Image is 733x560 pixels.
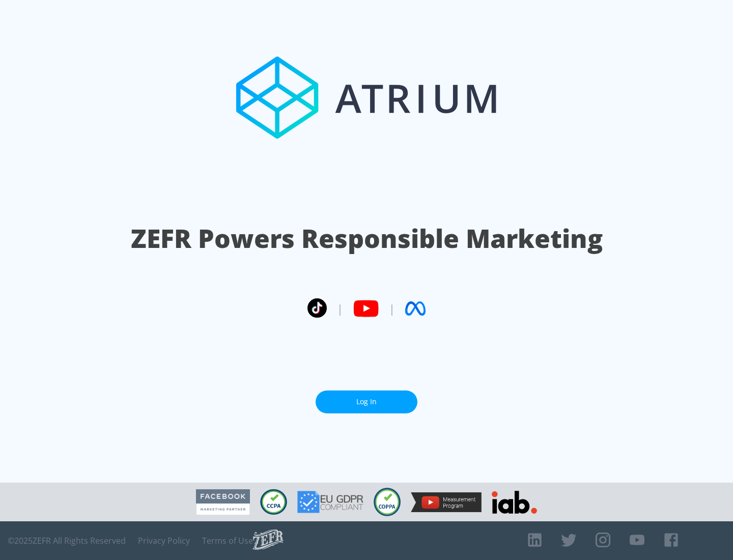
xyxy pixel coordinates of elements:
h1: ZEFR Powers Responsible Marketing [131,221,603,256]
a: Log In [316,390,417,413]
img: YouTube Measurement Program [411,492,482,512]
span: | [337,301,343,316]
img: GDPR Compliant [297,491,363,513]
img: COPPA Compliant [374,488,401,516]
a: Terms of Use [202,536,253,546]
img: CCPA Compliant [260,489,287,515]
img: Facebook Marketing Partner [196,489,250,515]
img: IAB [492,491,537,514]
span: © 2025 ZEFR All Rights Reserved [8,536,126,546]
a: Privacy Policy [138,536,190,546]
span: | [389,301,395,316]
